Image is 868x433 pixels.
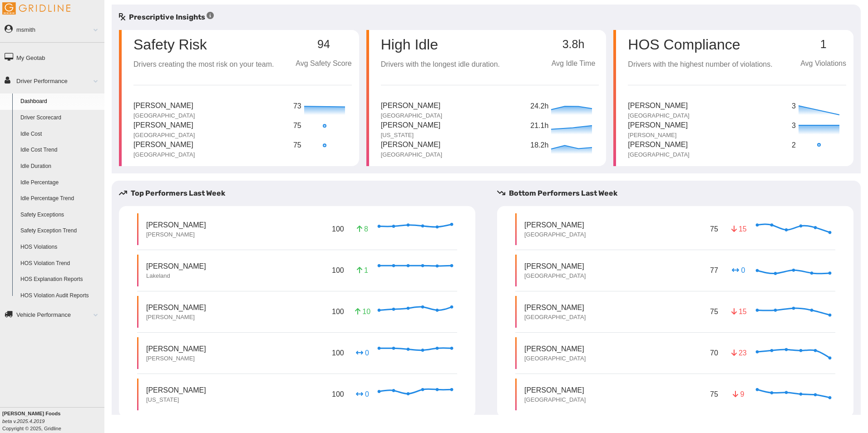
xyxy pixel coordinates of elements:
p: [PERSON_NAME] [146,231,206,239]
p: [PERSON_NAME] [146,302,206,313]
p: 75 [708,387,720,401]
p: [PERSON_NAME] [146,354,206,363]
a: HOS Explanation Reports [16,271,104,288]
a: Idle Percentage [16,175,104,191]
p: [PERSON_NAME] [381,139,442,151]
p: Safety Risk [133,37,207,52]
p: 15 [731,224,746,234]
p: Lakeland [146,272,206,280]
p: 15 [731,306,746,317]
a: Safety Exceptions [16,207,104,223]
a: Dashboard [16,93,104,110]
p: 2 [792,140,796,151]
h5: Bottom Performers Last Week [497,188,861,199]
p: [PERSON_NAME] [146,261,206,271]
p: [GEOGRAPHIC_DATA] [628,151,689,159]
p: [GEOGRAPHIC_DATA] [524,272,586,280]
p: 100 [330,346,346,360]
h5: Top Performers Last Week [119,188,483,199]
p: [PERSON_NAME] [524,344,586,354]
p: [US_STATE] [146,396,206,404]
p: 9 [731,389,746,399]
p: [PERSON_NAME] [524,385,586,395]
a: Idle Cost Trend [16,142,104,158]
p: 77 [708,263,720,277]
p: [GEOGRAPHIC_DATA] [381,151,442,159]
p: HOS Compliance [628,37,772,52]
p: 1 [355,265,370,276]
p: [PERSON_NAME] [146,313,206,321]
p: [PERSON_NAME] [628,139,689,151]
p: [PERSON_NAME] [146,220,206,230]
p: [GEOGRAPHIC_DATA] [524,396,586,404]
p: [PERSON_NAME] [146,385,206,395]
p: 0 [355,389,370,399]
p: Avg Idle Time [548,58,599,69]
p: [GEOGRAPHIC_DATA] [381,112,442,120]
p: 18.2h [530,140,549,151]
p: [US_STATE] [381,131,441,139]
p: 23 [731,348,746,358]
a: HOS Violation Audit Reports [16,288,104,304]
p: Drivers with the highest number of violations. [628,59,772,70]
p: 3 [792,120,796,132]
p: [GEOGRAPHIC_DATA] [524,354,586,363]
p: 10 [355,306,370,317]
a: Idle Duration [16,158,104,175]
p: [PERSON_NAME] [628,120,688,131]
p: [GEOGRAPHIC_DATA] [133,131,195,139]
p: Drivers creating the most risk on your team. [133,59,274,70]
p: [PERSON_NAME] [628,131,688,139]
i: beta v.2025.4.2019 [2,418,44,424]
a: Idle Percentage Trend [16,191,104,207]
p: [PERSON_NAME] [524,261,586,271]
a: Idle Cost [16,126,104,143]
p: 1 [800,38,846,51]
p: 75 [293,140,302,151]
p: [GEOGRAPHIC_DATA] [628,112,689,120]
a: HOS Violations [16,239,104,256]
h5: Prescriptive Insights [119,12,214,23]
p: 21.1h [530,120,549,132]
p: [GEOGRAPHIC_DATA] [524,313,586,321]
a: Driver Scorecard [16,110,104,126]
p: 73 [293,101,302,112]
p: 24.2h [530,101,549,112]
p: 94 [296,38,351,51]
p: 8 [355,224,370,234]
p: Drivers with the longest idle duration. [381,59,500,70]
p: 100 [330,263,346,277]
a: Safety Exception Trend [16,223,104,239]
p: [PERSON_NAME] [381,120,441,131]
p: High Idle [381,37,500,52]
p: [GEOGRAPHIC_DATA] [133,112,195,120]
p: [GEOGRAPHIC_DATA] [524,231,586,239]
p: 0 [355,348,370,358]
p: [PERSON_NAME] [133,120,195,131]
div: Copyright © 2025, Gridline [2,410,104,432]
img: Gridline [2,2,70,15]
p: [PERSON_NAME] [381,100,442,112]
p: 100 [330,305,346,319]
p: [PERSON_NAME] [628,100,689,112]
a: HOS Violation Trend [16,256,104,272]
p: 75 [708,305,720,319]
p: Avg Safety Score [296,58,351,69]
p: [PERSON_NAME] [524,302,586,313]
p: Avg Violations [800,58,846,69]
p: [PERSON_NAME] [146,344,206,354]
p: 100 [330,387,346,401]
p: 100 [330,222,346,236]
p: [GEOGRAPHIC_DATA] [133,151,195,159]
p: 3 [792,101,796,112]
p: [PERSON_NAME] [133,100,195,112]
p: 3.8h [548,38,599,51]
p: [PERSON_NAME] [524,220,586,230]
p: 0 [731,265,746,276]
p: 70 [708,346,720,360]
p: 75 [708,222,720,236]
b: [PERSON_NAME] Foods [2,411,60,416]
p: 75 [293,120,302,132]
p: [PERSON_NAME] [133,139,195,151]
